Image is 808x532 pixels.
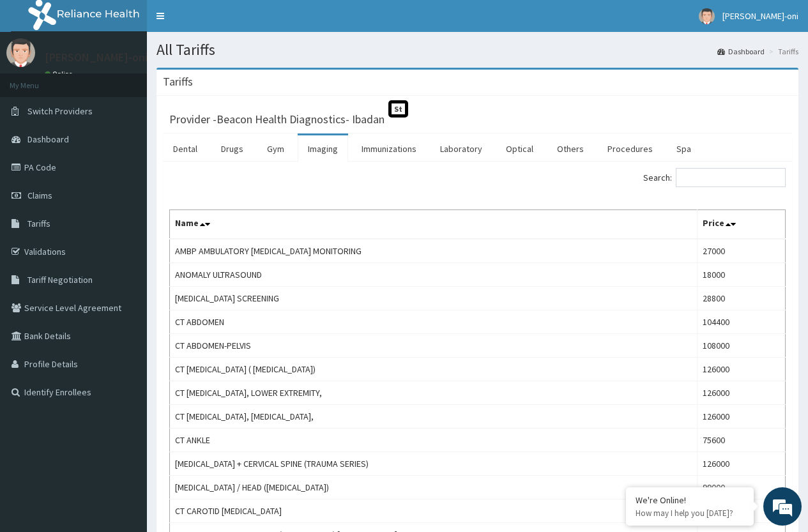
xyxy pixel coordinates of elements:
[699,8,715,24] img: User Image
[666,135,701,162] a: Spa
[170,210,697,239] th: Name
[697,239,786,263] td: 27000
[697,358,786,381] td: 126000
[643,168,786,187] label: Search:
[766,46,798,57] li: Tariffs
[163,76,193,87] h3: Tariffs
[170,476,697,499] td: [MEDICAL_DATA] / HEAD ([MEDICAL_DATA])
[170,358,697,381] td: CT [MEDICAL_DATA] ( [MEDICAL_DATA])
[170,429,697,452] td: CT ANKLE
[697,476,786,499] td: 99000
[597,135,663,162] a: Procedures
[636,494,744,506] div: We're Online!
[156,42,798,58] h1: All Tariffs
[6,38,35,67] img: User Image
[717,46,765,57] a: Dashboard
[27,190,52,201] span: Claims
[697,381,786,405] td: 126000
[27,218,50,229] span: Tariffs
[211,135,254,162] a: Drugs
[170,263,697,287] td: ANOMALY ULTRASOUND
[170,287,697,310] td: [MEDICAL_DATA] SCREENING
[697,429,786,452] td: 75600
[547,135,594,162] a: Others
[722,10,798,22] span: [PERSON_NAME]-oni
[496,135,544,162] a: Optical
[169,114,385,125] h3: Provider - Beacon Health Diagnostics- Ibadan
[351,135,427,162] a: Immunizations
[27,133,69,145] span: Dashboard
[430,135,492,162] a: Laboratory
[27,105,93,117] span: Switch Providers
[636,508,744,519] p: How may I help you today?
[45,70,75,79] a: Online
[697,334,786,358] td: 108000
[697,452,786,476] td: 126000
[45,52,148,63] p: [PERSON_NAME]-oni
[388,100,408,118] span: St
[170,452,697,476] td: [MEDICAL_DATA] + CERVICAL SPINE (TRAUMA SERIES)
[170,499,697,523] td: CT CAROTID [MEDICAL_DATA]
[170,381,697,405] td: CT [MEDICAL_DATA], LOWER EXTREMITY,
[697,310,786,334] td: 104400
[257,135,294,162] a: Gym
[298,135,348,162] a: Imaging
[697,405,786,429] td: 126000
[27,274,93,285] span: Tariff Negotiation
[170,405,697,429] td: CT [MEDICAL_DATA], [MEDICAL_DATA],
[697,263,786,287] td: 18000
[163,135,208,162] a: Dental
[170,310,697,334] td: CT ABDOMEN
[170,239,697,263] td: AMBP AMBULATORY [MEDICAL_DATA] MONITORING
[676,168,786,187] input: Search:
[170,334,697,358] td: CT ABDOMEN-PELVIS
[697,287,786,310] td: 28800
[697,210,786,239] th: Price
